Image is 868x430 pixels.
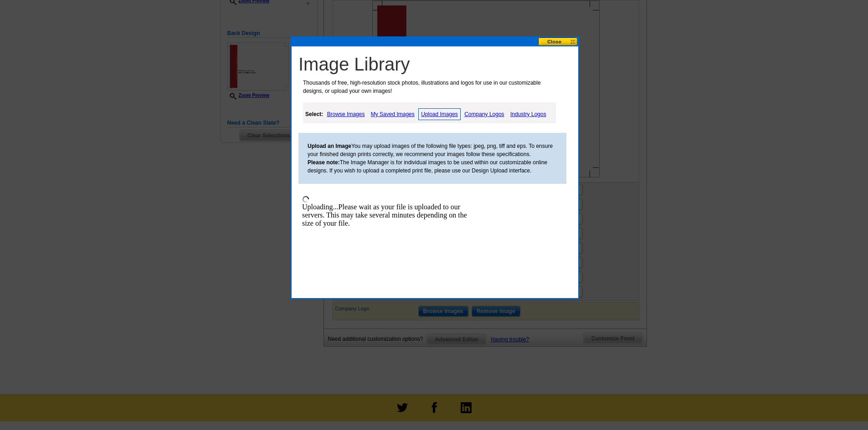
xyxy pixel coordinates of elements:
[298,53,576,75] h1: Image Library
[4,4,11,11] img: loading...
[508,109,549,120] a: Industry Logos
[308,143,351,149] b: Upload an Image
[298,79,559,95] p: Thousands of free, high-resolution stock photos, illustrations and logos for use in our customiza...
[325,109,367,120] a: Browse Images
[298,133,566,184] div: You may upload images of the following file types: jpeg, png, tiff and eps. To ensure your finish...
[305,111,323,117] strong: Select:
[462,109,506,120] a: Company Logos
[686,218,868,430] iframe: LiveChat chat widget
[308,159,340,166] b: Please note:
[418,108,461,120] a: Upload Images
[4,11,169,35] div: Uploading...Please wait as your file is uploaded to our servers. This may take several minutes de...
[369,109,417,120] a: My Saved Images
